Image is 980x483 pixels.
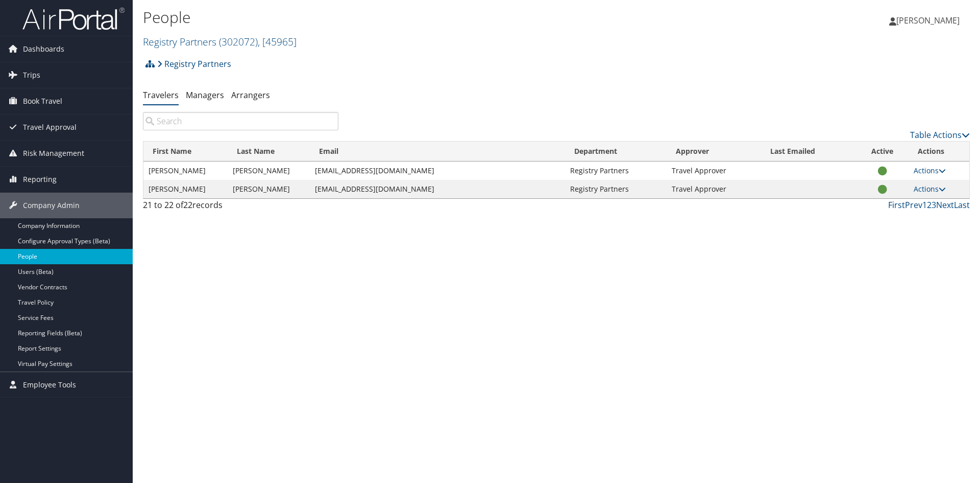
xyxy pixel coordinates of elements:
[143,162,228,180] td: [PERSON_NAME]
[667,142,761,162] th: Approver
[143,89,179,101] a: Travelers
[565,180,667,198] td: Registry Partners
[228,142,310,162] th: Last Name: activate to sort column descending
[761,142,856,162] th: Last Emailed: activate to sort column ascending
[157,54,231,74] a: Registry Partners
[310,180,565,198] td: [EMAIL_ADDRESS][DOMAIN_NAME]
[565,162,667,180] td: Registry Partners
[143,199,338,216] div: 21 to 22 of records
[936,199,954,211] a: Next
[23,372,76,398] span: Employee Tools
[219,35,258,49] span: ( 302072 )
[143,35,297,49] a: Registry Partners
[565,142,667,162] th: Department: activate to sort column ascending
[914,184,946,194] a: Actions
[23,36,64,62] span: Dashboards
[186,89,224,101] a: Managers
[228,162,310,180] td: [PERSON_NAME]
[23,62,40,88] span: Trips
[143,112,338,130] input: Search
[23,167,57,192] span: Reporting
[932,199,936,211] a: 3
[954,199,970,211] a: Last
[258,35,297,49] span: , [ 45965 ]
[228,180,310,198] td: [PERSON_NAME]
[667,162,761,180] td: Travel Approver
[23,88,62,114] span: Book Travel
[889,5,970,36] a: [PERSON_NAME]
[23,141,84,166] span: Risk Management
[23,114,77,140] span: Travel Approval
[143,180,228,198] td: [PERSON_NAME]
[914,166,946,175] a: Actions
[927,199,932,211] a: 2
[888,199,905,211] a: First
[922,199,927,211] a: 1
[143,7,694,28] h1: People
[909,142,969,162] th: Actions
[183,199,192,211] span: 22
[856,142,909,162] th: Active: activate to sort column ascending
[905,199,922,211] a: Prev
[143,142,228,162] th: First Name: activate to sort column ascending
[310,142,565,162] th: Email: activate to sort column ascending
[22,7,125,31] img: airportal-logo.png
[23,193,80,218] span: Company Admin
[896,15,960,26] span: [PERSON_NAME]
[310,162,565,180] td: [EMAIL_ADDRESS][DOMAIN_NAME]
[667,180,761,198] td: Travel Approver
[231,89,270,101] a: Arrangers
[910,129,970,141] a: Table Actions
